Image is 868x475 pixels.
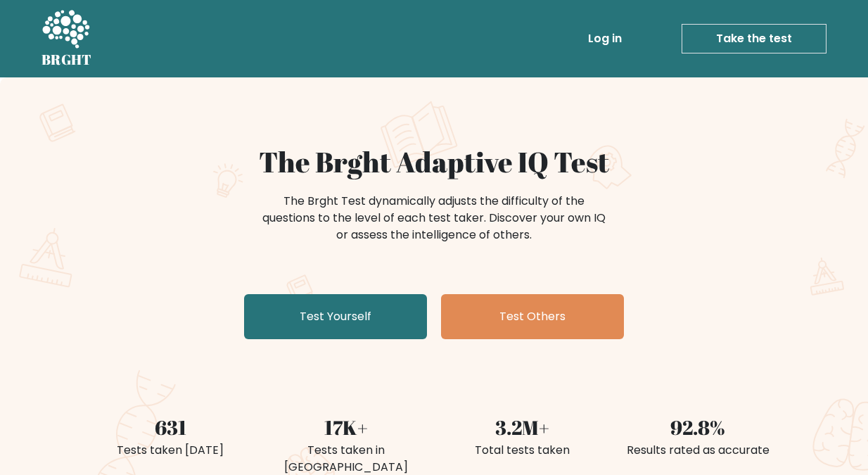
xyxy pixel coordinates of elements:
[618,412,777,442] div: 92.8%
[682,24,826,53] a: Take the test
[442,412,601,442] div: 3.2M+
[442,442,601,459] div: Total tests taken
[258,193,610,243] div: The Brght Test dynamically adjusts the difficulty of the questions to the level of each test take...
[618,442,777,459] div: Results rated as accurate
[42,6,92,72] a: BRGHT
[267,412,426,442] div: 17K+
[91,412,250,442] div: 631
[441,294,624,339] a: Test Others
[91,442,250,459] div: Tests taken [DATE]
[42,51,92,68] h5: BRGHT
[582,25,627,53] a: Log in
[244,294,427,339] a: Test Yourself
[91,145,777,179] h1: The Brght Adaptive IQ Test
